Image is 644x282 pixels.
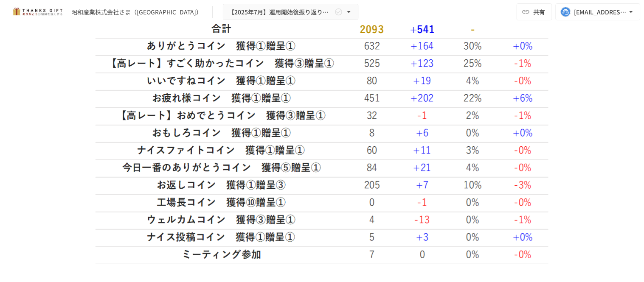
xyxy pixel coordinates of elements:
img: mMP1OxWUAhQbsRWCurg7vIHe5HqDpP7qZo7fRoNLXQh [10,5,65,19]
span: 【2025年7月】運用開始後振り返りミーティング [228,7,333,17]
span: 共有 [534,7,546,17]
button: 【2025年7月】運用開始後振り返りミーティング [223,4,359,20]
div: 昭和産業株式会社さま（[GEOGRAPHIC_DATA]） [71,8,202,17]
button: 共有 [517,3,552,20]
div: [EMAIL_ADDRESS][DOMAIN_NAME] [574,7,627,17]
button: [EMAIL_ADDRESS][DOMAIN_NAME] [556,3,641,20]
